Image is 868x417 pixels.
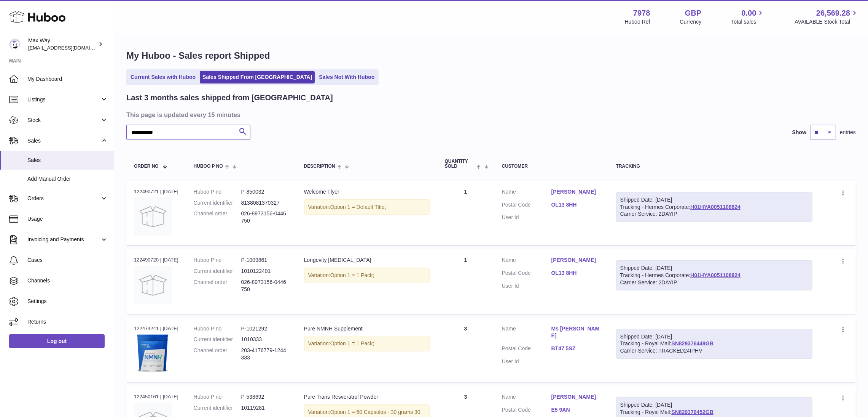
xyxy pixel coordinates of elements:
[620,333,808,340] div: Shipped Date: [DATE]
[445,159,475,169] span: Quantity Sold
[134,266,172,304] img: no-photo.jpg
[241,210,289,225] dd: 026-8973156-0446750
[502,393,551,403] dt: Name
[134,325,178,332] div: 122474241 | [DATE]
[28,37,97,51] div: Max Way
[194,268,241,275] dt: Current identifier
[126,93,333,103] h2: Last 3 months sales shipped from [GEOGRAPHIC_DATA]
[304,188,430,196] div: Welcome Flyer
[9,334,105,348] a: Log out
[27,117,100,124] span: Stock
[795,8,859,26] a: 26,569.28 AVAILABLE Stock Total
[28,45,112,51] span: [EMAIL_ADDRESS][DOMAIN_NAME]
[200,71,315,83] a: Sales Shipped From [GEOGRAPHIC_DATA]
[620,210,808,218] div: Carrier Service: 2DAYIP
[27,298,108,305] span: Settings
[502,269,551,279] dt: Postal Code
[304,393,430,401] div: Pure Trans Resveratrol Powder
[241,257,289,264] dd: P-1009861
[304,325,430,332] div: Pure NMNH Supplement
[27,215,108,223] span: Usage
[502,164,601,169] div: Customer
[551,406,601,414] a: E5 9AN
[241,279,289,293] dd: 026-8973156-0446750
[620,279,808,286] div: Carrier Service: 2DAYIP
[194,210,241,225] dt: Channel order
[502,257,551,266] dt: Name
[27,195,100,202] span: Orders
[316,71,377,83] a: Sales Not With Huboo
[27,157,108,164] span: Sales
[330,272,374,278] span: Option 1 = 1 Pack;
[241,404,289,412] dd: 10119281
[502,325,551,342] dt: Name
[551,201,601,208] a: OL13 8HH
[551,325,601,340] a: Ms [PERSON_NAME]
[194,188,241,196] dt: Huboo P no
[241,268,289,275] dd: 1010122401
[551,257,601,264] a: [PERSON_NAME]
[194,404,241,412] dt: Current identifier
[241,188,289,196] dd: P-850032
[194,393,241,401] dt: Huboo P no
[194,257,241,264] dt: Huboo P no
[241,393,289,401] dd: P-538692
[27,236,100,243] span: Invoicing and Payments
[241,325,289,332] dd: P-1021292
[620,347,808,354] div: Carrier Service: TRACKED24IPHV
[690,272,741,278] a: H01HYA0051108824
[9,38,21,50] img: Max@LongevityBox.co.uk
[134,164,159,169] span: Order No
[551,188,601,196] a: [PERSON_NAME]
[731,8,765,26] a: 0.00 Total sales
[437,318,494,382] td: 3
[680,18,702,26] div: Currency
[27,137,100,144] span: Sales
[27,175,108,183] span: Add Manual Order
[128,71,198,83] a: Current Sales with Huboo
[27,318,108,326] span: Returns
[502,201,551,210] dt: Postal Code
[330,204,386,210] span: Option 1 = Default Title;
[194,336,241,343] dt: Current identifier
[551,269,601,277] a: OL13 8HH
[134,257,178,263] div: 122490720 | [DATE]
[616,260,812,290] div: Tracking - Hermes Corporate:
[194,347,241,361] dt: Channel order
[126,111,854,119] h3: This page is updated every 15 minutes
[671,409,714,415] a: SN829376452GB
[194,199,241,207] dt: Current identifier
[194,164,223,169] span: Huboo P no
[27,96,100,103] span: Listings
[616,329,812,359] div: Tracking - Royal Mail:
[502,406,551,415] dt: Postal Code
[742,8,757,18] span: 0.00
[551,393,601,401] a: [PERSON_NAME]
[685,8,701,18] strong: GBP
[304,164,335,169] span: Description
[134,393,178,400] div: 122450161 | [DATE]
[502,214,551,221] dt: User Id
[304,257,430,264] div: Longevity [MEDICAL_DATA]
[795,18,859,26] span: AVAILABLE Stock Total
[625,18,650,26] div: Huboo Ref
[502,345,551,354] dt: Postal Code
[330,340,374,346] span: Option 1 = 1 Pack;
[437,181,494,245] td: 1
[304,268,430,283] div: Variation:
[194,325,241,332] dt: Huboo P no
[241,347,289,361] dd: 203-4176779-1244333
[616,164,812,169] div: Tracking
[134,197,172,236] img: no-photo.jpg
[126,50,856,62] h1: My Huboo - Sales report Shipped
[437,249,494,313] td: 1
[633,8,650,18] strong: 7978
[304,336,430,351] div: Variation:
[241,199,289,207] dd: 8138081370327
[502,358,551,365] dt: User Id
[27,75,108,83] span: My Dashboard
[134,188,178,195] div: 122490721 | [DATE]
[731,18,765,26] span: Total sales
[27,257,108,264] span: Cases
[792,129,806,136] label: Show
